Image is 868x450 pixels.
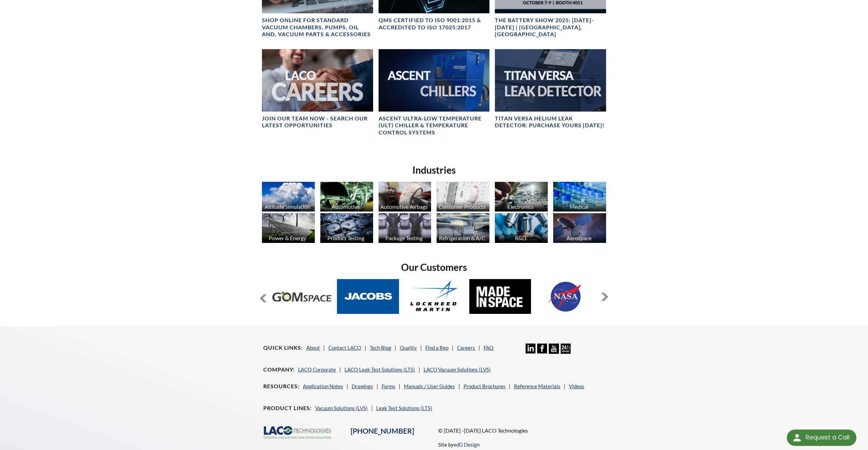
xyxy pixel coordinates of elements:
a: Find a Rep [425,345,448,351]
a: Quality [400,345,417,351]
img: industry_Auto-Airbag_670x376.jpg [379,182,431,212]
div: Automotive [319,203,372,210]
a: Ascent Chiller ImageAscent Ultra-Low Temperature (ULT) Chiller & Temperature Control Systems [379,49,490,136]
div: Request a Call [787,430,856,446]
a: FAQ [484,345,494,351]
img: NASA.jpg [535,279,597,314]
a: LACO Leak Test Solutions (LTS) [344,366,415,373]
div: Medical [552,203,605,210]
img: industry_HVAC_670x376.jpg [437,213,489,243]
img: industry_Automotive_670x376.jpg [320,182,373,212]
a: Forms [382,383,395,389]
h4: Product Lines [263,405,312,412]
a: Altitude Simulation [262,182,315,213]
a: Manuals / User Guides [404,383,455,389]
h4: Resources [263,383,299,390]
img: GOM-Space.jpg [271,279,333,314]
a: Drawings [352,383,373,389]
a: R&D [495,213,548,245]
div: Refrigeration & A/C [436,235,489,241]
a: edG Design [454,441,480,448]
div: R&D [494,235,547,241]
a: Tech Blog [370,345,391,351]
img: industry_ProductTesting_670x376.jpg [320,213,373,243]
a: About [306,345,320,351]
a: Product Brochures [464,383,505,389]
a: Electronics [495,182,548,213]
div: Power & Energy [261,235,314,241]
h4: Quick Links [263,344,303,351]
div: Product Testing [319,235,372,241]
h4: TITAN VERSA Helium Leak Detector: Purchase Yours [DATE]! [495,115,606,129]
h4: SHOP ONLINE FOR STANDARD VACUUM CHAMBERS, PUMPS, OIL AND, VACUUM PARTS & ACCESSORIES [262,17,373,38]
div: Consumer Products [436,203,489,210]
img: industry_Consumer_670x376.jpg [437,182,489,212]
div: Aerospace [552,235,605,241]
img: Jacobs.jpg [337,279,399,314]
a: Leak Test Solutions (LTS) [376,405,432,411]
img: industry_Power-2_670x376.jpg [262,213,315,243]
a: Refrigeration & A/C [437,213,489,245]
img: round button [792,432,803,443]
div: Package Testing [378,235,431,241]
a: Videos [569,383,584,389]
a: Aerospace [553,213,606,245]
a: Automotive [320,182,373,213]
div: Altitude Simulation [261,203,314,210]
div: Automotive Airbags [378,203,431,210]
h4: Ascent Ultra-Low Temperature (ULT) Chiller & Temperature Control Systems [379,115,490,136]
a: Application Notes [303,383,343,389]
h4: The Battery Show 2025: [DATE]-[DATE] | [GEOGRAPHIC_DATA], [GEOGRAPHIC_DATA] [495,17,606,38]
a: Join our team now - SEARCH OUR LATEST OPPORTUNITIES [262,49,373,129]
img: Artboard_1.jpg [553,213,606,243]
p: © [DATE] -[DATE] LACO Technologies [438,426,605,435]
h4: QMS CERTIFIED to ISO 9001:2015 & Accredited to ISO 17025:2017 [379,17,490,31]
h2: Our Customers [259,261,609,274]
h2: Industries [259,164,609,176]
a: TITAN VERSA bannerTITAN VERSA Helium Leak Detector: Purchase Yours [DATE]! [495,49,606,129]
a: Vacuum Solutions (LVS) [315,405,368,411]
a: LACO Corporate [298,366,336,373]
img: industry_AltitudeSim_670x376.jpg [262,182,315,212]
a: Reference Materials [514,383,560,389]
a: Power & Energy [262,213,315,245]
a: Consumer Products [437,182,489,213]
a: 24/7 Support [561,349,571,355]
a: [PHONE_NUMBER] [351,426,414,435]
img: industry_Electronics_670x376.jpg [495,182,548,212]
img: Lockheed-Martin.jpg [403,279,465,314]
img: industry_R_D_670x376.jpg [495,213,548,243]
a: LACO Vacuum Solutions (LVS) [424,366,491,373]
a: Contact LACO [328,345,361,351]
img: industry_Package_670x376.jpg [379,213,431,243]
div: Request a Call [806,430,850,445]
h4: Company [263,366,295,373]
img: MadeInSpace.jpg [469,279,531,314]
a: Medical [553,182,606,213]
a: Product Testing [320,213,373,245]
img: 24/7 Support Icon [561,344,571,353]
img: industry_Medical_670x376.jpg [553,182,606,212]
a: Careers [457,345,475,351]
a: Automotive Airbags [379,182,431,213]
h4: Join our team now - SEARCH OUR LATEST OPPORTUNITIES [262,115,373,129]
p: Site by [438,440,480,449]
div: Electronics [494,203,547,210]
a: Package Testing [379,213,431,245]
